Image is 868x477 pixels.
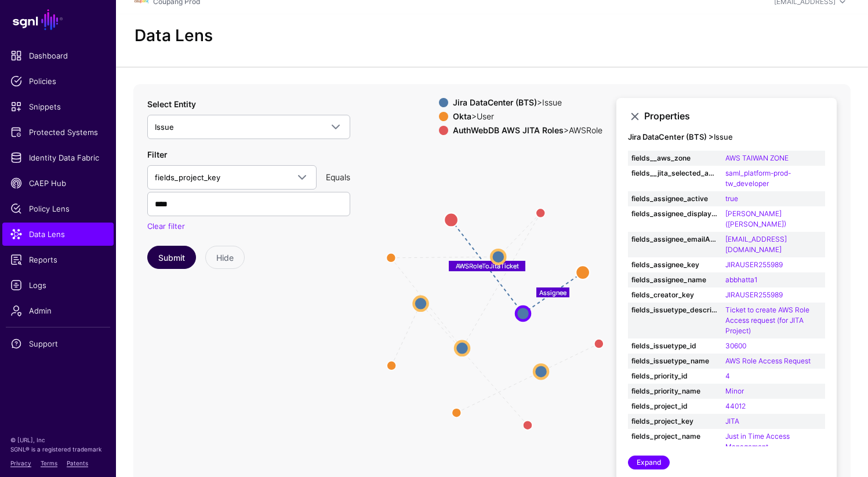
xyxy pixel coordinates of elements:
[631,371,718,381] strong: fields_priority_id
[2,121,114,144] a: Protected Systems
[725,305,809,335] a: Ticket to create AWS Role Access request (for JITA Project)
[147,221,185,231] a: Clear filter
[10,75,106,87] span: Policies
[631,290,718,300] strong: fields_creator_key
[10,126,106,138] span: Protected Systems
[631,234,718,245] strong: fields_assignee_emailAddress
[453,125,564,135] strong: AuthWebDB AWS JITA Roles
[628,133,825,142] h4: Issue
[631,356,718,366] strong: fields_issuetype_name
[631,168,718,179] strong: fields__jita_selected_aws_role
[451,98,605,107] div: > Issue
[2,44,114,67] a: Dashboard
[10,228,106,240] span: Data Lens
[10,338,106,349] span: Support
[631,194,718,204] strong: fields_assignee_active
[725,372,730,380] a: 4
[725,260,783,269] a: JIRAUSER255989
[725,387,744,395] a: Minor
[2,146,114,169] a: Identity Data Fabric
[725,290,783,299] a: JIRAUSER255989
[10,254,106,265] span: Reports
[725,417,739,425] a: JITA
[631,386,718,396] strong: fields_priority_name
[2,95,114,118] a: Snippets
[155,173,220,182] span: fields_project_key
[456,262,519,270] text: AWSRoleToJitaTicket
[2,197,114,220] a: Policy Lens
[725,194,738,203] a: true
[10,177,106,189] span: CAEP Hub
[10,203,106,214] span: Policy Lens
[2,299,114,322] a: Admin
[2,274,114,297] a: Logs
[321,171,355,183] div: Equals
[725,235,787,254] a: [EMAIL_ADDRESS][DOMAIN_NAME]
[2,223,114,246] a: Data Lens
[155,122,174,132] span: Issue
[631,153,718,163] strong: fields__aws_zone
[725,341,746,350] a: 30600
[147,148,167,161] label: Filter
[451,126,605,135] div: > AWSRole
[631,209,718,219] strong: fields_assignee_displayName
[2,172,114,195] a: CAEP Hub
[147,246,196,269] button: Submit
[453,97,537,107] strong: Jira DataCenter (BTS)
[725,169,791,188] a: saml_platform-prod-tw_developer
[10,152,106,163] span: Identity Data Fabric
[451,112,605,121] div: > User
[205,246,245,269] button: Hide
[453,111,471,121] strong: Okta
[41,460,57,467] a: Terms
[10,50,106,61] span: Dashboard
[725,154,789,162] a: AWS TAIWAN ZONE
[725,356,811,365] a: AWS Role Access Request
[628,132,714,141] strong: Jira DataCenter (BTS) >
[7,7,109,32] a: SGNL
[2,70,114,93] a: Policies
[10,101,106,112] span: Snippets
[725,432,790,451] a: Just in Time Access Management
[631,341,718,351] strong: fields_issuetype_id
[10,279,106,291] span: Logs
[631,305,718,315] strong: fields_issuetype_description
[2,248,114,271] a: Reports
[631,401,718,412] strong: fields_project_id
[67,460,88,467] a: Patents
[135,26,213,46] h2: Data Lens
[725,275,757,284] a: abbhatta1
[725,209,786,228] a: [PERSON_NAME] ([PERSON_NAME])
[628,456,670,469] a: Expand
[147,98,196,110] label: Select Entity
[644,111,825,122] h3: Properties
[631,260,718,270] strong: fields_assignee_key
[10,305,106,316] span: Admin
[539,288,566,296] text: Assignee
[10,435,106,445] p: © [URL], Inc
[10,460,31,467] a: Privacy
[631,275,718,285] strong: fields_assignee_name
[631,431,718,442] strong: fields_project_name
[725,402,746,410] a: 44012
[10,445,106,454] p: SGNL® is a registered trademark
[631,416,718,427] strong: fields_project_key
